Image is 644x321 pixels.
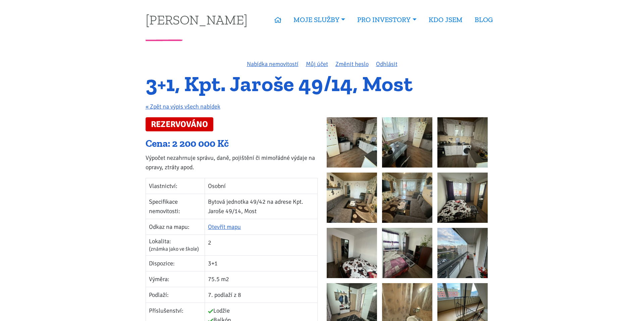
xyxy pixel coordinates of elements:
a: « Zpět na výpis všech nabídek [146,103,220,110]
td: Lokalita: [146,235,205,255]
td: Vlastnictví: [146,178,205,194]
td: Specifikace nemovitosti: [146,194,205,219]
a: PRO INVESTORY [351,12,422,27]
td: Podlaží: [146,287,205,303]
a: Otevřít mapu [208,223,241,231]
a: KDO JSEM [423,12,469,27]
div: Cena: 2 200 000 Kč [146,137,318,150]
td: Bytová jednotka 49/42 na adrese Kpt. Jaroše 49/14, Most [205,194,317,219]
a: BLOG [469,12,499,27]
td: Osobní [205,178,317,194]
td: Odkaz na mapu: [146,219,205,235]
td: 7. podlaží z 8 [205,287,317,303]
h1: 3+1, Kpt. Jaroše 49/14, Most [146,75,499,93]
span: (známka jako ve škole) [149,246,199,252]
p: Výpočet nezahrnuje správu, daně, pojištění či mimořádné výdaje na opravy, ztráty apod. [146,153,318,172]
td: 2 [205,235,317,255]
a: [PERSON_NAME] [146,13,248,26]
a: Nabídka nemovitostí [247,60,299,68]
td: Dispozice: [146,256,205,271]
span: REZERVOVÁNO [146,117,214,132]
a: Můj účet [306,60,328,68]
a: MOJE SLUŽBY [287,12,351,27]
a: Odhlásit [376,60,397,68]
a: Změnit heslo [335,60,369,68]
td: 75.5 m2 [205,271,317,287]
td: Výměra: [146,271,205,287]
td: 3+1 [205,256,317,271]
